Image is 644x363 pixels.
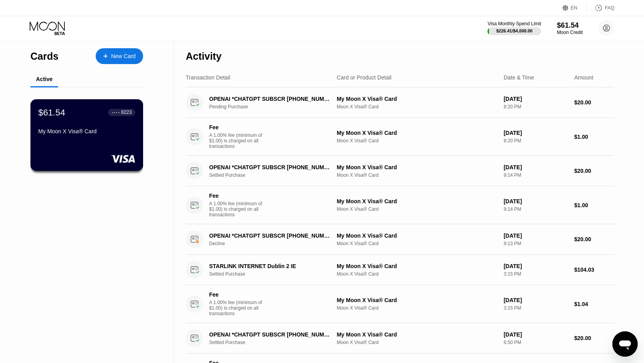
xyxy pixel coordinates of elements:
[337,305,497,311] div: Moon X Visa® Card
[504,104,568,110] div: 8:20 PM
[337,233,497,239] div: My Moon X Visa® Card
[186,156,614,186] div: OPENAI *CHATGPT SUBSCR [PHONE_NUMBER] USSettled PurchaseMy Moon X Visa® CardMoon X Visa® Card[DAT...
[186,118,614,156] div: FeeA 1.00% fee (minimum of $1.00) is charged on all transactionsMy Moon X Visa® CardMoon X Visa® ...
[571,5,578,11] div: EN
[186,323,614,354] div: OPENAI *CHATGPT SUBSCR [PHONE_NUMBER] USSettled PurchaseMy Moon X Visa® CardMoon X Visa® Card[DAT...
[337,241,497,246] div: Moon X Visa® Card
[186,255,614,285] div: STARLINK INTERNET Dublin 2 IESettled PurchaseMy Moon X Visa® CardMoon X Visa® Card[DATE]3:15 PM$1...
[186,224,614,255] div: OPENAI *CHATGPT SUBSCR [PHONE_NUMBER] USDeclineMy Moon X Visa® CardMoon X Visa® Card[DATE]9:13 PM...
[557,30,583,35] div: Moon Credit
[111,53,136,60] div: New Card
[574,335,614,341] div: $20.00
[563,4,587,12] div: EN
[574,74,593,81] div: Amount
[36,76,53,82] div: Active
[337,297,497,303] div: My Moon X Visa® Card
[574,301,614,307] div: $1.04
[337,96,497,102] div: My Moon X Visa® Card
[209,193,264,199] div: Fee
[574,134,614,140] div: $1.00
[209,104,339,110] div: Pending Purchase
[487,21,541,26] div: Visa Monthly Spend Limit
[186,186,614,224] div: FeeA 1.00% fee (minimum of $1.00) is charged on all transactionsMy Moon X Visa® CardMoon X Visa® ...
[504,198,568,204] div: [DATE]
[209,164,330,170] div: OPENAI *CHATGPT SUBSCR [PHONE_NUMBER] US
[209,172,339,178] div: Settled Purchase
[96,48,143,64] div: New Card
[209,300,268,316] div: A 1.00% fee (minimum of $1.00) is charged on all transactions
[504,138,568,144] div: 8:20 PM
[337,331,497,338] div: My Moon X Visa® Card
[209,331,330,338] div: OPENAI *CHATGPT SUBSCR [PHONE_NUMBER] US
[504,271,568,277] div: 3:15 PM
[337,198,497,204] div: My Moon X Visa® Card
[504,74,534,81] div: Date & Time
[337,206,497,212] div: Moon X Visa® Card
[209,96,330,102] div: OPENAI *CHATGPT SUBSCR [PHONE_NUMBER] US
[337,104,497,110] div: Moon X Visa® Card
[337,74,392,81] div: Card or Product Detail
[186,51,221,62] div: Activity
[496,28,533,33] div: $226.41 / $4,000.00
[209,340,339,345] div: Settled Purchase
[605,5,614,11] div: FAQ
[121,110,132,115] div: 8223
[504,172,568,178] div: 9:14 PM
[587,4,614,12] div: FAQ
[504,233,568,239] div: [DATE]
[487,21,541,35] div: Visa Monthly Spend Limit$226.41/$4,000.00
[209,271,339,277] div: Settled Purchase
[504,331,568,338] div: [DATE]
[504,305,568,311] div: 3:15 PM
[337,271,497,277] div: Moon X Visa® Card
[38,128,135,134] div: My Moon X Visa® Card
[209,291,264,298] div: Fee
[30,51,59,62] div: Cards
[112,111,120,113] div: ● ● ● ●
[574,99,614,106] div: $20.00
[574,236,614,242] div: $20.00
[504,206,568,212] div: 9:14 PM
[209,201,268,217] div: A 1.00% fee (minimum of $1.00) is charged on all transactions
[337,138,497,144] div: Moon X Visa® Card
[504,263,568,269] div: [DATE]
[557,21,583,35] div: $61.54Moon Credit
[209,124,264,130] div: Fee
[337,130,497,136] div: My Moon X Visa® Card
[504,130,568,136] div: [DATE]
[337,263,497,269] div: My Moon X Visa® Card
[38,107,65,117] div: $61.54
[31,100,143,170] div: $61.54● ● ● ●8223My Moon X Visa® Card
[574,202,614,208] div: $1.00
[557,21,583,30] div: $61.54
[209,132,268,149] div: A 1.00% fee (minimum of $1.00) is charged on all transactions
[337,164,497,170] div: My Moon X Visa® Card
[574,168,614,174] div: $20.00
[504,297,568,303] div: [DATE]
[504,241,568,246] div: 9:13 PM
[574,267,614,273] div: $104.03
[504,96,568,102] div: [DATE]
[186,87,614,118] div: OPENAI *CHATGPT SUBSCR [PHONE_NUMBER] USPending PurchaseMy Moon X Visa® CardMoon X Visa® Card[DAT...
[209,263,330,269] div: STARLINK INTERNET Dublin 2 IE
[209,233,330,239] div: OPENAI *CHATGPT SUBSCR [PHONE_NUMBER] US
[209,241,339,246] div: Decline
[504,164,568,170] div: [DATE]
[337,340,497,345] div: Moon X Visa® Card
[186,285,614,323] div: FeeA 1.00% fee (minimum of $1.00) is charged on all transactionsMy Moon X Visa® CardMoon X Visa® ...
[337,172,497,178] div: Moon X Visa® Card
[186,74,230,81] div: Transaction Detail
[612,331,638,357] iframe: Button to launch messaging window, conversation in progress
[504,340,568,345] div: 6:50 PM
